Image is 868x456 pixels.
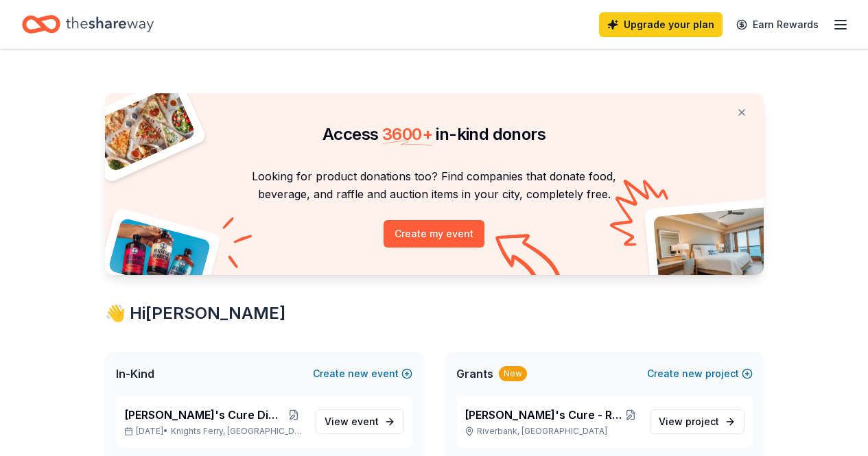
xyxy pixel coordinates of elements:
img: Pizza [89,85,196,173]
button: Createnewevent [313,365,412,382]
span: [PERSON_NAME]'s Cure Dinner 2026 [124,407,283,423]
span: Access in-kind donors [322,124,546,144]
span: In-Kind [116,365,154,382]
a: Upgrade your plan [599,12,723,37]
span: 3600 + [382,124,432,144]
a: View event [316,409,404,434]
p: Riverbank, [GEOGRAPHIC_DATA] [465,426,639,437]
p: [DATE] • [124,426,305,437]
div: New [499,366,527,381]
a: View project [650,409,744,434]
a: Earn Rewards [728,12,827,37]
a: Home [22,8,154,40]
span: new [348,365,368,382]
span: event [351,416,379,427]
button: Create my event [384,220,484,248]
span: Knights Ferry, [GEOGRAPHIC_DATA] [171,426,305,437]
span: new [682,365,703,382]
span: View [659,413,719,430]
span: [PERSON_NAME]'s Cure - Rare Disease Awareness [465,407,623,423]
span: Grants [456,365,493,382]
span: project [685,416,719,427]
div: 👋 Hi [PERSON_NAME] [105,302,764,324]
img: Curvy arrow [495,234,564,285]
p: Looking for product donations too? Find companies that donate food, beverage, and raffle and auct... [121,167,747,204]
button: Createnewproject [647,365,753,382]
span: View [325,413,379,430]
